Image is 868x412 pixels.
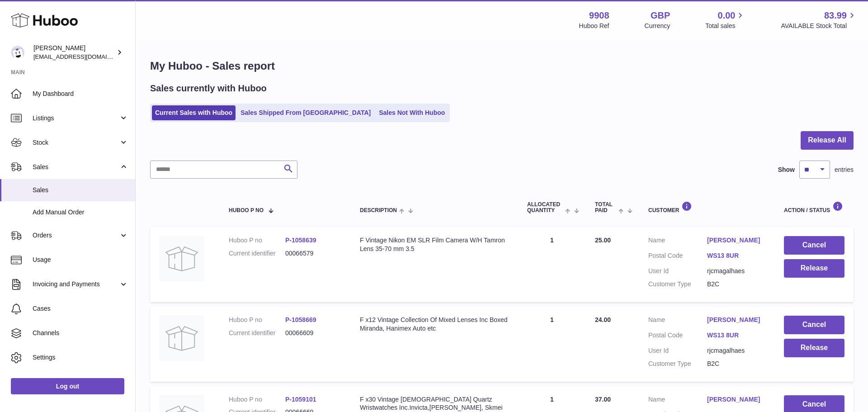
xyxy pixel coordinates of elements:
[33,280,119,289] span: Invoicing and Payments
[518,227,586,302] td: 1
[648,395,707,406] dt: Name
[33,186,128,194] span: Sales
[651,9,670,22] strong: GBP
[707,280,766,289] dd: B2C
[229,236,285,245] dt: Huboo P no
[648,236,707,247] dt: Name
[707,346,766,355] dd: rjcmagalhaes
[33,304,128,313] span: Cases
[159,236,204,281] img: no-photo.jpg
[781,9,857,30] a: 83.99 AVAILABLE Stock Total
[376,105,448,120] a: Sales Not With Huboo
[784,339,844,357] button: Release
[527,202,563,213] span: ALLOCATED Quantity
[360,208,397,213] span: Description
[285,396,316,403] a: P-1059101
[595,396,611,403] span: 37.00
[33,329,128,337] span: Channels
[595,202,616,213] span: Total paid
[707,395,766,404] a: [PERSON_NAME]
[285,329,342,337] dd: 00066609
[784,316,844,334] button: Cancel
[229,329,285,337] dt: Current identifier
[285,249,342,258] dd: 00066579
[707,236,766,245] a: [PERSON_NAME]
[595,316,611,323] span: 24.00
[518,307,586,382] td: 1
[705,9,745,30] a: 0.00 Total sales
[707,267,766,275] dd: rjcmagalhaes
[360,316,509,333] div: F x12 Vintage Collection Of Mixed Lenses Inc Boxed Miranda, Hanimex Auto etc
[152,105,236,120] a: Current Sales with Huboo
[648,267,707,275] dt: User Id
[33,231,119,240] span: Orders
[648,346,707,355] dt: User Id
[824,9,847,22] span: 83.99
[595,237,611,244] span: 25.00
[718,9,736,22] span: 0.00
[784,236,844,255] button: Cancel
[360,236,509,253] div: F Vintage Nikon EM SLR Film Camera W/H Tamron Lens 35-70 mm 3.5
[11,46,24,59] img: internalAdmin-9908@internal.huboo.com
[229,208,264,213] span: Huboo P no
[589,9,609,22] strong: 9908
[648,280,707,289] dt: Customer Type
[835,166,854,174] span: entries
[707,331,766,340] a: WS13 8UR
[33,44,115,61] div: [PERSON_NAME]
[159,316,204,361] img: no-photo.jpg
[648,331,707,342] dt: Postal Code
[150,59,854,73] h1: My Huboo - Sales report
[781,22,857,30] span: AVAILABLE Stock Total
[648,316,707,327] dt: Name
[784,201,844,213] div: Action / Status
[33,353,128,362] span: Settings
[229,249,285,258] dt: Current identifier
[150,82,267,95] h2: Sales currently with Huboo
[707,251,766,260] a: WS13 8UR
[229,316,285,324] dt: Huboo P no
[285,237,316,244] a: P-1058639
[285,316,316,323] a: P-1058669
[33,138,119,147] span: Stock
[33,53,133,60] span: [EMAIL_ADDRESS][DOMAIN_NAME]
[33,90,128,98] span: My Dashboard
[33,163,119,171] span: Sales
[705,22,745,30] span: Total sales
[237,105,374,120] a: Sales Shipped From [GEOGRAPHIC_DATA]
[579,22,609,30] div: Huboo Ref
[229,395,285,404] dt: Huboo P no
[11,378,124,394] a: Log out
[33,208,128,217] span: Add Manual Order
[778,166,795,174] label: Show
[33,256,128,264] span: Usage
[645,22,670,30] div: Currency
[33,114,119,123] span: Listings
[784,259,844,278] button: Release
[707,360,766,368] dd: B2C
[707,316,766,324] a: [PERSON_NAME]
[648,201,766,213] div: Customer
[648,251,707,262] dt: Postal Code
[801,131,854,150] button: Release All
[648,360,707,368] dt: Customer Type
